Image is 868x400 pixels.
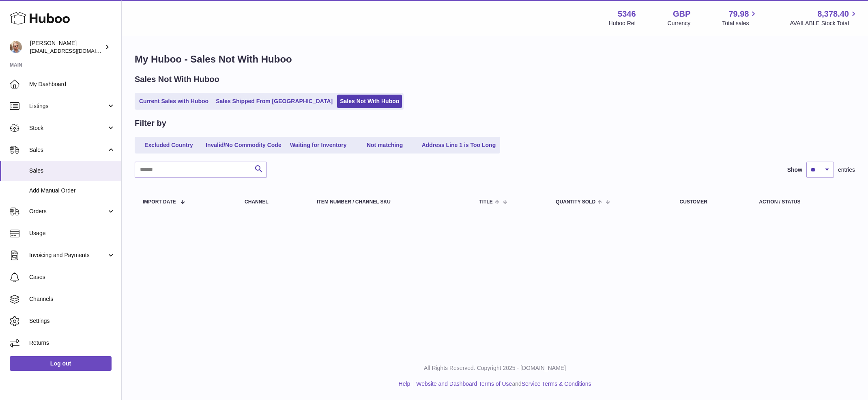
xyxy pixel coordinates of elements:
[135,74,219,85] h2: Sales Not With Huboo
[29,124,107,132] span: Stock
[143,199,176,205] span: Import date
[413,380,591,388] li: and
[135,118,166,129] h2: Filter by
[29,146,107,154] span: Sales
[29,317,115,325] span: Settings
[29,80,115,88] span: My Dashboard
[609,19,636,27] div: Huboo Ref
[29,273,115,281] span: Cases
[29,339,115,347] span: Returns
[673,9,690,19] strong: GBP
[838,166,855,174] span: entries
[728,9,749,19] span: 79.98
[135,53,855,66] h1: My Huboo - Sales Not With Huboo
[337,95,402,108] a: Sales Not With Huboo
[29,229,115,237] span: Usage
[419,138,499,152] a: Address Line 1 is Too Long
[759,199,847,205] div: Action / Status
[29,208,107,215] span: Orders
[30,39,103,55] div: [PERSON_NAME]
[399,381,410,387] a: Help
[29,295,115,303] span: Channels
[136,138,201,152] a: Excluded Country
[790,9,858,27] a: 8,378.40 AVAILABLE Stock Total
[352,138,417,152] a: Not matching
[10,41,22,53] img: support@radoneltd.co.uk
[317,199,463,205] div: Item Number / Channel SKU
[556,199,595,205] span: Quantity Sold
[10,356,112,371] a: Log out
[29,102,107,110] span: Listings
[680,199,743,205] div: Customer
[790,19,858,27] span: AVAILABLE Stock Total
[618,9,636,19] strong: 5346
[787,166,802,174] label: Show
[29,187,115,195] span: Add Manual Order
[286,138,351,152] a: Waiting for Inventory
[213,95,335,108] a: Sales Shipped From [GEOGRAPHIC_DATA]
[245,199,301,205] div: Channel
[128,364,862,372] p: All Rights Reserved. Copyright 2025 - [DOMAIN_NAME]
[29,167,115,175] span: Sales
[136,95,211,108] a: Current Sales with Huboo
[416,381,512,387] a: Website and Dashboard Terms of Use
[30,48,119,54] span: [EMAIL_ADDRESS][DOMAIN_NAME]
[722,9,758,27] a: 79.98 Total sales
[479,199,492,205] span: Title
[203,138,284,152] a: Invalid/No Commodity Code
[722,19,758,27] span: Total sales
[522,381,591,387] a: Service Terms & Conditions
[817,9,849,19] span: 8,378.40
[29,251,107,259] span: Invoicing and Payments
[668,19,691,27] div: Currency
